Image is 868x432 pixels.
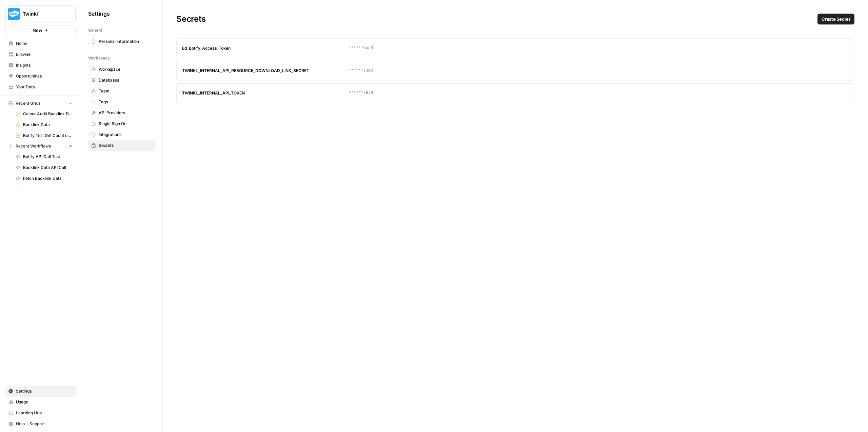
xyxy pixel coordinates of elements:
[5,25,76,35] button: New
[163,14,868,24] div: Secrets
[23,133,73,139] span: Botify Test Get Count of Inlinks
[88,129,156,140] a: Integrations
[88,97,156,107] a: Tags
[99,121,153,127] span: Single Sign On
[99,77,153,83] span: Databases
[99,66,153,72] span: Workspace
[5,141,76,151] button: Recent Workflows
[182,68,349,74] div: TWINKL_INTERNAL_API_RESOURCE_DOWNLOAD_LINK_SECRET
[182,90,349,96] div: TWINKL_INTERNAL_API_TOKEN
[99,110,153,116] span: API Providers
[13,173,76,184] a: Fetch Backlink Data
[13,151,76,162] a: Botify API Call Test
[99,99,153,105] span: Tags
[5,38,76,49] a: Home
[5,418,76,429] button: Help + Support
[16,143,51,149] span: Recent Workflows
[13,162,76,173] a: Backlink Data API Call
[16,100,40,106] span: Recent Grids
[16,410,73,416] span: Learning Hub
[88,36,156,47] a: Personal Information
[5,408,76,418] a: Learning Hub
[13,108,76,119] a: Colour Audit Backlink Data
[5,397,76,408] a: Usage
[5,5,76,22] button: Workspace: Twinkl
[16,51,73,57] span: Browse
[182,45,349,51] div: Ed_Botify_Access_Token
[5,82,76,92] a: Your Data
[16,84,73,90] span: Your Data
[16,421,73,427] span: Help + Support
[16,73,73,79] span: Opportunities
[33,27,42,34] span: New
[88,118,156,129] a: Single Sign On
[88,107,156,118] a: API Providers
[88,64,156,75] a: Workspace
[88,55,110,61] span: Workspace
[5,71,76,82] a: Opportunities
[99,88,153,94] span: Team
[5,49,76,60] a: Browse
[88,140,156,151] a: Secrets
[16,388,73,394] span: Settings
[23,111,73,117] span: Colour Audit Backlink Data
[16,40,73,47] span: Home
[23,11,64,17] span: Twinkl
[23,175,73,182] span: Fetch Backlink Data
[8,8,20,20] img: Twinkl Logo
[822,16,850,22] span: Create Secret
[99,142,153,149] span: Secrets
[23,154,73,160] span: Botify API Call Test
[99,38,153,45] span: Personal Information
[5,60,76,71] a: Insights
[16,62,73,68] span: Insights
[88,86,156,97] a: Team
[23,122,73,128] span: Backlink Data
[817,14,854,24] button: Create Secret
[99,132,153,138] span: Integrations
[5,386,76,397] a: Settings
[5,98,76,108] button: Recent Grids
[88,27,103,33] span: General
[23,165,73,171] span: Backlink Data API Call
[13,119,76,130] a: Backlink Data
[13,130,76,141] a: Botify Test Get Count of Inlinks
[16,399,73,405] span: Usage
[88,75,156,86] a: Databases
[88,10,110,18] span: Settings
